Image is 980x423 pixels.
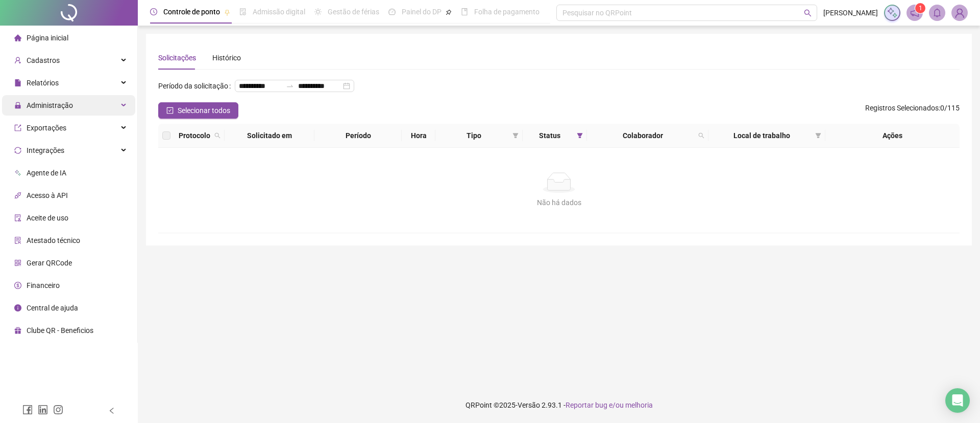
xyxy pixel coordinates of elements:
[865,104,939,112] span: Registros Selecionados
[14,34,21,41] span: home
[402,124,435,148] th: Hora
[14,214,21,221] span: audit
[915,3,925,13] sup: 1
[27,124,66,132] span: Exportações
[170,197,947,208] div: Não há dados
[27,34,68,42] span: Página inicial
[461,8,468,15] span: book
[510,128,521,143] span: filter
[575,128,585,143] span: filter
[14,147,21,154] span: sync
[314,8,322,15] span: sun
[212,128,223,143] span: search
[27,169,66,177] span: Agente de IA
[158,52,196,63] div: Solicitações
[108,407,115,414] span: left
[823,7,878,18] span: [PERSON_NAME]
[829,130,955,141] div: Ações
[14,282,21,289] span: dollar
[224,9,230,15] span: pushpin
[14,57,21,64] span: user-add
[179,130,210,141] span: Protocolo
[27,191,68,199] span: Acesso à API
[402,8,442,16] span: Painel do DP
[314,124,402,148] th: Período
[952,5,967,20] img: 39037
[27,101,73,109] span: Administração
[14,124,21,131] span: export
[446,9,452,15] span: pushpin
[527,130,573,141] span: Status
[14,102,21,109] span: lock
[22,405,33,415] span: facebook
[696,128,706,143] span: search
[27,214,68,222] span: Aceite de uso
[212,52,241,63] div: Histórico
[698,132,704,139] span: search
[214,132,220,139] span: search
[38,405,48,415] span: linkedin
[27,146,64,154] span: Integrações
[138,387,980,423] footer: QRPoint © 2025 - 2.93.1 -
[804,9,812,17] span: search
[14,327,21,334] span: gift
[945,388,970,413] div: Open Intercom Messenger
[388,8,396,15] span: dashboard
[566,401,653,409] span: Reportar bug e/ou melhoria
[813,128,823,143] span: filter
[27,56,60,64] span: Cadastros
[286,82,294,90] span: to
[253,8,305,16] span: Admissão digital
[158,102,238,119] button: Selecionar todos
[865,102,960,119] span: : 0 / 115
[27,326,93,335] span: Clube QR - Beneficios
[286,82,294,90] span: swap-right
[27,236,80,244] span: Atestado técnico
[474,8,540,16] span: Folha de pagamento
[328,8,379,16] span: Gestão de férias
[14,79,21,86] span: file
[27,79,59,87] span: Relatórios
[150,8,157,15] span: clock-circle
[887,7,898,18] img: sparkle-icon.fc2bf0ac1784a2077858766a79e2daf3.svg
[14,237,21,244] span: solution
[439,130,508,141] span: Tipo
[713,130,811,141] span: Local de trabalho
[919,5,922,12] span: 1
[910,8,919,17] span: notification
[158,78,235,94] label: Período da solicitação
[518,401,540,409] span: Versão
[27,304,78,312] span: Central de ajuda
[815,132,821,139] span: filter
[591,130,694,141] span: Colaborador
[577,132,583,139] span: filter
[27,281,60,290] span: Financeiro
[239,8,247,15] span: file-done
[163,8,220,16] span: Controle de ponto
[512,132,519,139] span: filter
[14,192,21,199] span: api
[933,8,942,17] span: bell
[14,304,21,311] span: info-circle
[14,259,21,266] span: qrcode
[225,124,314,148] th: Solicitado em
[27,259,72,267] span: Gerar QRCode
[53,405,63,415] span: instagram
[178,105,230,116] span: Selecionar todos
[166,107,174,114] span: check-square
